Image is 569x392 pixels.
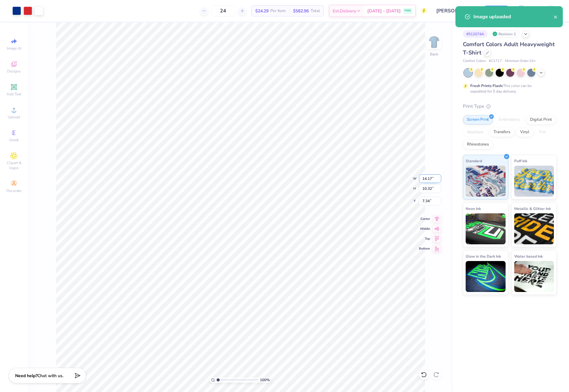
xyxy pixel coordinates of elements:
[466,205,481,212] span: Neon Ink
[514,261,554,292] img: Water based Ink
[8,115,20,120] span: Upload
[495,115,524,124] div: Embroidery
[367,8,401,14] span: [DATE] - [DATE]
[6,92,21,97] span: Add Text
[463,41,555,56] span: Comfort Colors Adult Heavyweight T-Shirt
[466,213,506,244] img: Neon Ink
[516,128,533,137] div: Vinyl
[491,30,519,38] div: Revision 2
[7,46,21,51] span: Image AI
[428,36,440,48] img: Back
[463,115,493,124] div: Screen Print
[554,13,558,20] button: close
[7,69,21,74] span: Designs
[430,51,438,57] div: Back
[419,237,430,241] span: Top
[470,83,546,94] div: This color can be expedited for 5 day delivery.
[463,140,493,149] div: Rhinestones
[311,8,320,14] span: Total
[514,166,554,197] img: Puff Ink
[255,8,269,14] span: $24.29
[489,59,502,64] span: # C1717
[419,217,430,221] span: Center
[473,13,554,20] div: Image uploaded
[463,103,557,110] div: Print Type
[15,373,37,379] strong: Need help?
[514,253,543,259] span: Water based Ink
[37,373,63,379] span: Chat with us.
[211,5,235,16] input: – –
[514,213,554,244] img: Metallic & Glitter Ink
[489,128,514,137] div: Transfers
[270,8,286,14] span: Per Item
[3,160,25,170] span: Clipart & logos
[260,377,270,383] span: 100 %
[466,261,506,292] img: Glow in the Dark Ink
[466,158,482,164] span: Standard
[526,115,556,124] div: Digital Print
[432,5,477,17] input: Untitled Design
[333,8,356,14] span: Est. Delivery
[505,59,536,64] span: Minimum Order: 24 +
[463,30,488,38] div: # 512074A
[535,128,550,137] div: Foil
[419,246,430,251] span: Bottom
[463,128,488,137] div: Applique
[419,227,430,231] span: Middle
[514,158,527,164] span: Puff Ink
[404,9,411,13] span: FREE
[470,83,503,88] strong: Fresh Prints Flash:
[466,253,501,259] span: Glow in the Dark Ink
[6,188,21,193] span: Decorate
[293,8,309,14] span: $582.96
[9,137,19,142] span: Greek
[463,59,486,64] span: Comfort Colors
[466,166,506,197] img: Standard
[514,205,551,212] span: Metallic & Glitter Ink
